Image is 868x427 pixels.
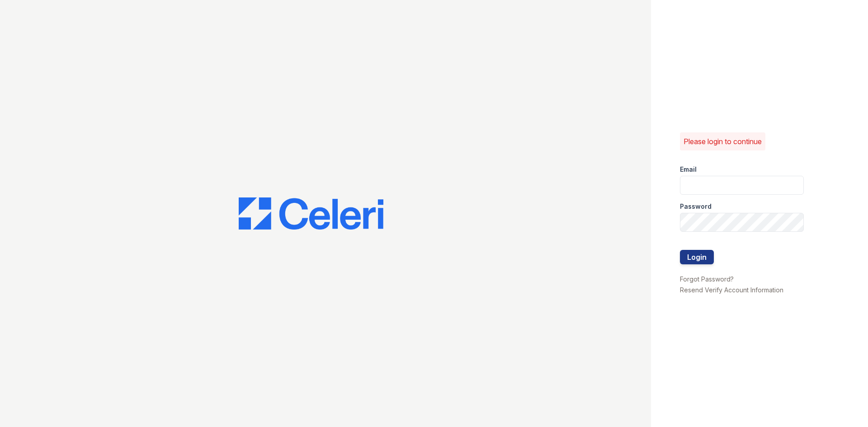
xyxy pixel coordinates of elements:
a: Forgot Password? [680,275,734,283]
label: Password [680,202,712,211]
img: CE_Logo_Blue-a8612792a0a2168367f1c8372b55b34899dd931a85d93a1a3d3e32e68fde9ad4.png [239,197,383,230]
p: Please login to continue [684,136,762,147]
a: Resend Verify Account Information [680,286,783,294]
label: Email [680,165,697,174]
button: Login [680,250,714,264]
